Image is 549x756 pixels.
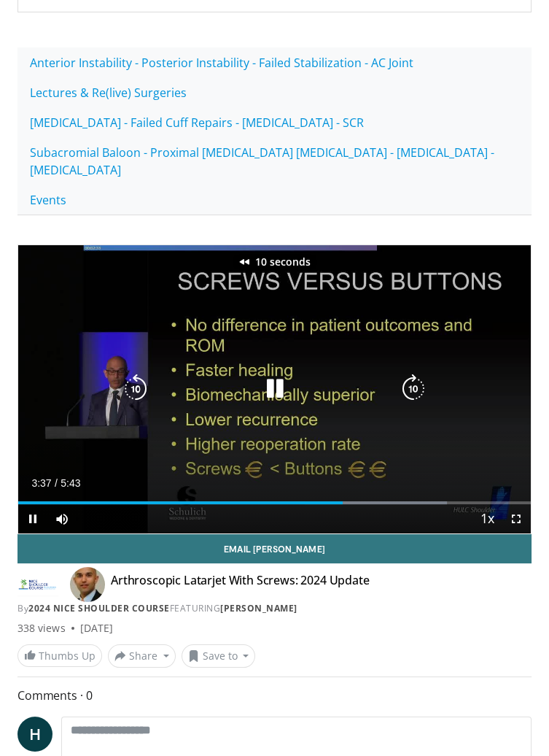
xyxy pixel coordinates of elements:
[17,534,532,563] a: Email [PERSON_NAME]
[17,644,102,667] a: Thumbs Up
[18,245,531,533] video-js: Video Player
[18,504,47,533] button: Pause
[220,602,297,614] a: [PERSON_NAME]
[31,477,51,489] span: 3:37
[17,107,376,138] a: [MEDICAL_DATA] - Failed Cuff Repairs - [MEDICAL_DATA] - SCR
[47,504,77,533] button: Mute
[17,47,426,78] a: Anterior Instability - Posterior Instability - Failed Stabilization - AC Joint
[17,77,199,108] a: Lectures & Re(live) Surgeries
[17,573,58,596] img: 2024 Nice Shoulder Course
[18,501,531,504] div: Progress Bar
[70,567,105,602] img: Avatar
[28,602,170,614] a: 2024 Nice Shoulder Course
[108,644,176,668] button: Share
[502,504,531,533] button: Fullscreen
[17,602,532,615] div: By FEATURING
[61,477,80,489] span: 5:43
[17,137,532,185] a: Subacromial Baloon - Proximal [MEDICAL_DATA] [MEDICAL_DATA] - [MEDICAL_DATA] - [MEDICAL_DATA]
[17,621,66,636] span: 338 views
[472,504,502,533] button: Playback Rate
[17,717,52,752] a: H
[17,686,532,705] span: Comments 0
[182,644,256,668] button: Save to
[17,185,79,215] a: Events
[255,257,311,267] p: 10 seconds
[80,621,113,636] div: [DATE]
[55,477,58,489] span: /
[111,573,370,596] h4: Arthroscopic Latarjet With Screws: 2024 Update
